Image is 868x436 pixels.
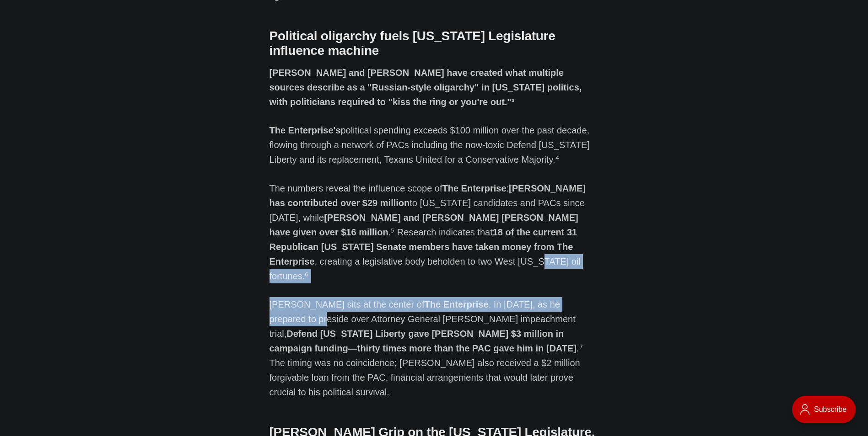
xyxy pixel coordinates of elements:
iframe: portal-trigger [784,391,868,436]
p: The numbers reveal the influence scope of : to [US_STATE] candidates and PACs since [DATE], while... [270,181,599,283]
strong: 18 of the current 31 Republican [US_STATE] Senate members have taken money from The Enterprise [270,227,577,266]
strong: The Enterprise's [270,125,341,135]
p: political spending exceeds $100 million over the past decade, flowing through a network of PACs i... [270,123,599,167]
strong: [PERSON_NAME] and [PERSON_NAME] [PERSON_NAME] have given over $16 million [270,213,578,237]
strong: Defend [US_STATE] Liberty gave [PERSON_NAME] $3 million in campaign funding—thirty times more tha... [270,329,577,353]
strong: The Enterprise [425,299,489,309]
p: [PERSON_NAME] sits at the center of . In [DATE], as he prepared to preside over Attorney General ... [270,297,599,399]
strong: The Enterprise [442,183,507,193]
strong: [PERSON_NAME] has contributed over $29 million [270,183,586,208]
h2: Political oligarchy fuels [US_STATE] Legislature influence machine [270,29,599,58]
strong: [PERSON_NAME] and [PERSON_NAME] have created what multiple sources describe as a "Russian-style o... [270,68,582,107]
